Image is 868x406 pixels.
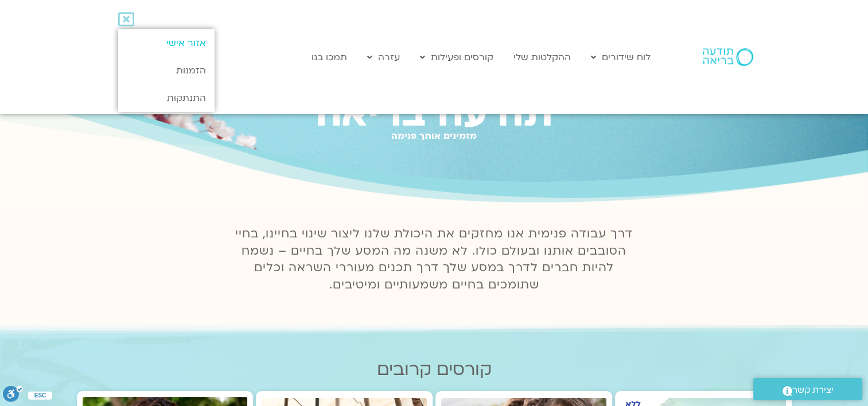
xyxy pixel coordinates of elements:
[703,48,753,65] img: תודעה בריאה
[753,378,862,400] a: יצירת קשר
[792,382,834,398] span: יצירת קשר
[585,46,656,68] a: לוח שידורים
[414,46,499,68] a: קורסים ופעילות
[361,46,406,68] a: עזרה
[118,29,214,57] a: אזור אישי
[306,46,353,68] a: תמכו בנו
[77,360,792,380] h2: קורסים קרובים
[118,84,214,112] a: התנתקות
[118,57,214,84] a: הזמנות
[229,225,640,294] p: דרך עבודה פנימית אנו מחזקים את היכולת שלנו ליצור שינוי בחיינו, בחיי הסובבים אותנו ובעולם כולו. לא...
[508,46,577,68] a: ההקלטות שלי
